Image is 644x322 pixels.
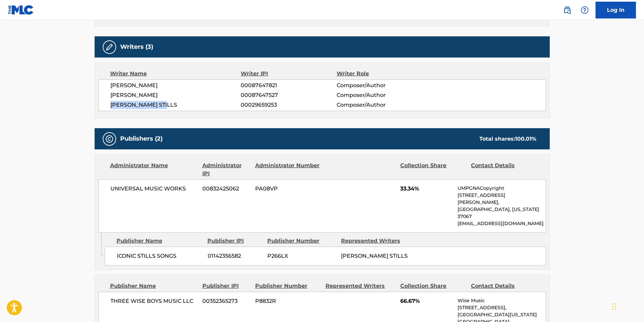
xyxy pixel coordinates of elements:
span: 00087647527 [241,91,336,99]
span: 01142356582 [208,252,262,260]
h5: Publishers (2) [120,135,163,143]
div: Publisher Number [255,282,320,290]
div: Administrator Name [110,162,197,178]
div: Contact Details [471,282,536,290]
a: Log In [596,2,636,19]
div: Administrator Number [255,162,320,178]
div: Writer Name [110,70,241,78]
div: Writer Role [337,70,424,78]
iframe: Chat Widget [610,290,644,322]
div: Publisher IPI [202,282,250,290]
span: [PERSON_NAME] STILLS [341,253,408,259]
div: Publisher IPI [207,237,262,245]
div: Writer IPI [241,70,337,78]
span: [PERSON_NAME] STILLS [110,101,241,109]
p: [GEOGRAPHIC_DATA], [US_STATE] 37067 [457,206,545,220]
a: Public Search [561,3,574,17]
div: Drag [612,296,616,317]
p: [GEOGRAPHIC_DATA][US_STATE] [457,311,545,318]
span: [PERSON_NAME] [110,91,241,99]
span: 33.34% [400,185,452,193]
h5: Writers (3) [120,43,153,51]
div: Administrator IPI [202,162,250,178]
img: Writers [105,43,113,51]
span: 00832425062 [202,185,250,193]
span: 00352365273 [202,297,250,305]
p: [STREET_ADDRESS][PERSON_NAME], [457,192,545,206]
div: Represented Writers [326,282,395,290]
div: Contact Details [471,162,536,178]
p: [STREET_ADDRESS], [457,304,545,311]
span: Composer/Author [337,81,424,90]
div: Publisher Number [267,237,336,245]
span: 100.01 % [515,136,536,142]
div: Collection Share [400,162,466,178]
span: UNIVERSAL MUSIC WORKS [110,185,198,193]
span: PA08VP [255,185,320,193]
img: Publishers [105,135,113,143]
p: UMPGNACopyright [457,185,545,192]
span: Composer/Author [337,101,424,109]
span: P8832R [255,297,320,305]
span: THREE WISE BOYS MUSIC LLC [110,297,198,305]
div: Help [578,3,591,17]
span: Composer/Author [337,91,424,99]
div: Publisher Name [116,237,202,245]
span: 66.67% [400,297,452,305]
p: Wise Music [457,297,545,304]
img: help [581,6,589,14]
p: [EMAIL_ADDRESS][DOMAIN_NAME] [457,220,545,227]
img: search [563,6,571,14]
div: Publisher Name [110,282,197,290]
img: MLC Logo [8,5,34,15]
span: 00029659253 [241,101,336,109]
span: P266LX [267,252,336,260]
span: 00087647821 [241,81,336,90]
div: Collection Share [400,282,466,290]
span: ICONIC STILLS SONGS [117,252,203,260]
div: Total shares: [479,135,536,143]
span: [PERSON_NAME] [110,81,241,90]
div: Represented Writers [341,237,410,245]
